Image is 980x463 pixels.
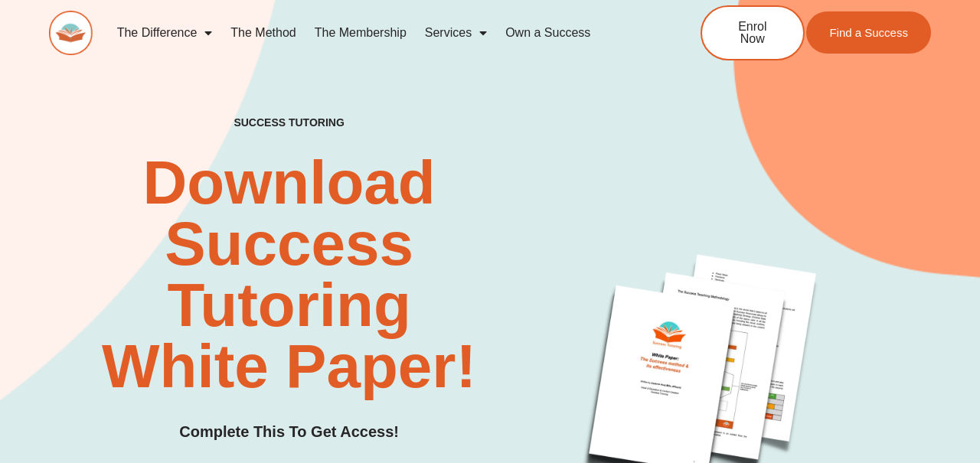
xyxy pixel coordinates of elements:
[806,11,931,54] a: Find a Success
[725,21,780,45] span: Enrol Now
[701,5,805,60] a: Enrol Now
[83,152,495,397] h2: Download Success Tutoring White Paper!
[221,15,305,51] a: The Method
[829,27,908,38] span: Find a Success
[496,15,599,51] a: Own a Success
[179,420,399,444] h3: Complete This To Get Access!
[108,15,651,51] nav: Menu
[108,15,222,51] a: The Difference
[218,116,361,129] h4: SUCCESS TUTORING​
[416,15,496,51] a: Services
[305,15,416,51] a: The Membership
